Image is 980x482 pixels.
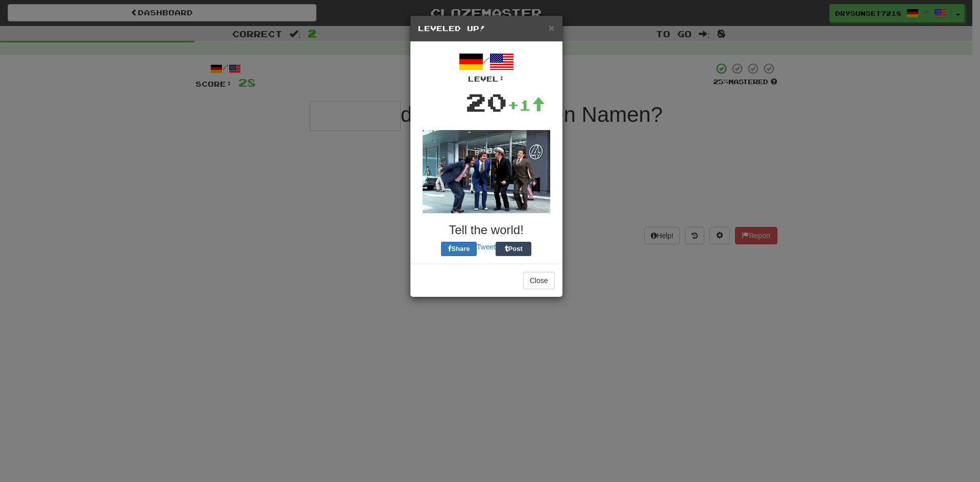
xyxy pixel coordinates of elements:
[523,272,555,289] button: Close
[507,95,545,115] div: +1
[441,242,477,256] button: Share
[418,49,555,84] div: /
[418,223,555,237] h3: Tell the world!
[465,84,507,120] div: 20
[477,243,496,251] a: Tweet
[418,23,555,34] h5: Leveled Up!
[548,22,554,34] span: ×
[418,74,555,84] div: Level:
[496,242,531,256] button: Post
[423,130,550,213] img: anchorman-0f45bd94e4bc77b3e4009f63bd0ea52a2253b4c1438f2773e23d74ae24afd04f.gif
[548,22,554,33] button: Close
